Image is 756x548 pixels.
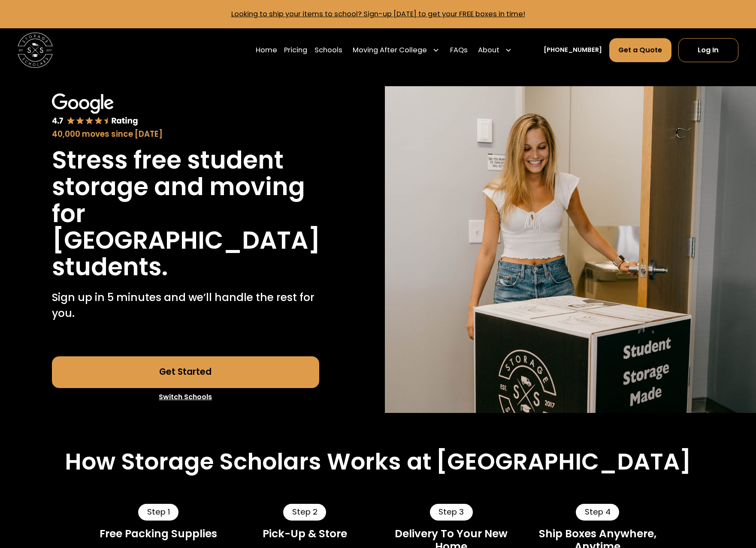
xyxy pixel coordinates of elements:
[239,527,371,540] div: Pick-Up & Store
[436,448,691,476] h2: [GEOGRAPHIC_DATA]
[314,38,342,63] a: Schools
[349,38,443,63] div: Moving After College
[353,45,427,56] div: Moving After College
[52,227,321,254] h1: [GEOGRAPHIC_DATA]
[256,38,277,63] a: Home
[430,504,473,521] div: Step 3
[52,388,319,406] a: Switch Schools
[52,289,319,321] p: Sign up in 5 minutes and we’ll handle the rest for you.
[283,504,326,521] div: Step 2
[52,254,168,280] h1: students.
[576,504,619,521] div: Step 4
[478,45,499,56] div: About
[231,9,525,19] a: Looking to ship your items to school? Sign-up [DATE] to get your FREE boxes in time!
[52,128,319,140] div: 40,000 moves since [DATE]
[52,356,319,388] a: Get Started
[544,45,602,55] a: [PHONE_NUMBER]
[92,527,224,540] div: Free Packing Supplies
[678,38,738,62] a: Log In
[475,38,515,63] div: About
[18,33,53,68] img: Storage Scholars main logo
[450,38,468,63] a: FAQs
[52,93,138,126] img: Google 4.7 star rating
[138,504,178,521] div: Step 1
[385,86,756,413] img: Storage Scholars will have everything waiting for you in your room when you arrive to campus.
[284,38,307,63] a: Pricing
[609,38,671,62] a: Get a Quote
[65,448,432,476] h2: How Storage Scholars Works at
[52,147,319,227] h1: Stress free student storage and moving for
